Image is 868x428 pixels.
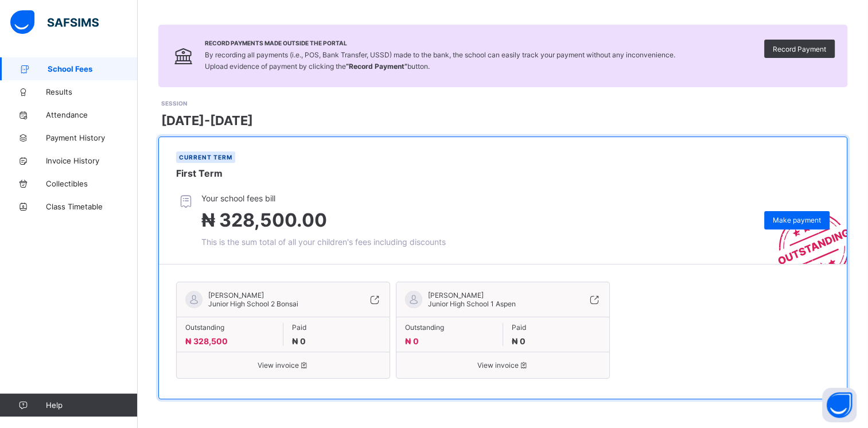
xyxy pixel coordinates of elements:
[176,168,223,179] span: First Term
[428,299,516,308] span: Junior High School 1 Aspen
[292,323,382,332] span: Paid
[428,291,516,299] span: [PERSON_NAME]
[10,10,99,34] img: safsims
[46,110,138,119] span: Attendance
[764,199,847,264] img: outstanding-stamp.3c148f88c3ebafa6da95868fa43343a1.svg
[512,336,526,346] span: ₦ 0
[208,299,298,308] span: Junior High School 2 Bonsai
[161,113,253,128] span: [DATE]-[DATE]
[185,336,228,346] span: ₦ 328,500
[46,156,138,165] span: Invoice History
[46,202,138,211] span: Class Timetable
[822,388,857,422] button: Open asap
[46,179,138,188] span: Collectibles
[201,193,446,203] span: Your school fees bill
[48,64,138,73] span: School Fees
[292,336,306,346] span: ₦ 0
[512,323,601,332] span: Paid
[205,40,675,46] span: Record Payments Made Outside the Portal
[205,50,675,71] span: By recording all payments (i.e., POS, Bank Transfer, USSD) made to the bank, the school can easil...
[346,62,407,71] b: “Record Payment”
[46,133,138,142] span: Payment History
[161,100,187,107] span: SESSION
[201,209,327,231] span: ₦ 328,500.00
[405,323,494,332] span: Outstanding
[46,87,138,96] span: Results
[773,45,826,53] span: Record Payment
[201,237,446,247] span: This is the sum total of all your children's fees including discounts
[208,291,298,299] span: [PERSON_NAME]
[185,323,274,332] span: Outstanding
[179,154,232,161] span: Current term
[773,216,821,224] span: Make payment
[185,361,381,369] span: View invoice
[405,361,601,369] span: View invoice
[405,336,419,346] span: ₦ 0
[46,400,137,410] span: Help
